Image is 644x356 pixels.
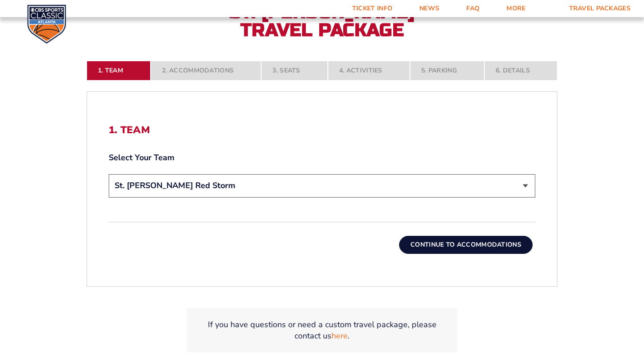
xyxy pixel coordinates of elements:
[399,236,533,254] button: Continue To Accommodations
[27,5,66,44] img: CBS Sports Classic
[109,152,535,163] label: Select Your Team
[331,330,348,342] a: here
[109,124,535,136] h2: 1. Team
[223,3,421,39] h2: St. [PERSON_NAME] Travel Package
[198,319,446,342] p: If you have questions or need a custom travel package, please contact us .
